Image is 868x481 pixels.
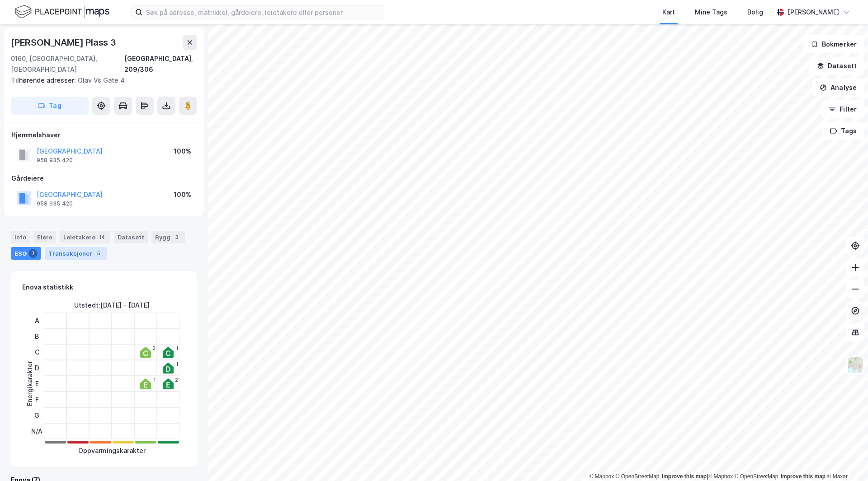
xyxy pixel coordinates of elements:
[37,157,73,164] div: 958 935 420
[31,360,42,376] div: D
[589,472,848,481] div: |
[31,313,42,328] div: A
[31,328,42,344] div: B
[176,346,178,351] div: 1
[847,356,864,374] img: Z
[152,346,156,351] div: 2
[31,407,42,423] div: G
[747,7,763,18] div: Bolig
[616,473,660,480] a: OpenStreetMap
[176,361,178,367] div: 1
[11,130,197,140] div: Hjemmelshaver
[822,122,864,140] button: Tags
[142,5,384,19] input: Søk på adresse, matrikkel, gårdeiere, leietakere eller personer
[735,473,778,480] a: OpenStreetMap
[45,247,107,260] div: Transaksjoner
[78,445,146,456] div: Oppvarmingskarakter
[662,473,707,480] a: Improve this map
[31,344,42,360] div: C
[60,231,110,243] div: Leietakere
[22,282,73,293] div: Enova statistikk
[33,231,56,243] div: Eiere
[114,231,148,243] div: Datasett
[94,249,103,258] div: 5
[11,76,78,84] span: Tilhørende adresser:
[11,75,190,86] div: Olav Vs Gate 4
[97,233,107,242] div: 14
[37,200,73,207] div: 958 935 420
[74,300,150,311] div: Utstedt : [DATE] - [DATE]
[821,100,864,118] button: Filter
[11,97,89,115] button: Tag
[172,233,181,242] div: 3
[823,438,868,481] div: Kontrollprogram for chat
[153,377,156,383] div: 1
[175,377,178,383] div: 2
[823,438,868,481] iframe: Chat Widget
[24,361,35,406] div: Energikarakter
[708,473,733,480] a: Mapbox
[781,473,826,480] a: Improve this map
[803,35,864,53] button: Bokmerker
[788,7,839,18] div: [PERSON_NAME]
[11,53,124,75] div: 0160, [GEOGRAPHIC_DATA], [GEOGRAPHIC_DATA]
[31,376,42,392] div: E
[11,173,197,184] div: Gårdeiere
[11,35,118,50] div: [PERSON_NAME] Plass 3
[662,7,675,18] div: Kart
[31,392,42,407] div: F
[11,231,30,243] div: Info
[14,4,109,20] img: logo.f888ab2527a4732fd821a326f86c7f29.svg
[28,249,38,258] div: 7
[174,189,191,200] div: 100%
[31,423,42,439] div: N/A
[124,53,197,75] div: [GEOGRAPHIC_DATA], 209/306
[812,79,864,97] button: Analyse
[695,7,727,18] div: Mine Tags
[151,231,185,243] div: Bygg
[11,247,41,260] div: ESG
[589,473,614,480] a: Mapbox
[809,57,864,75] button: Datasett
[174,146,191,157] div: 100%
